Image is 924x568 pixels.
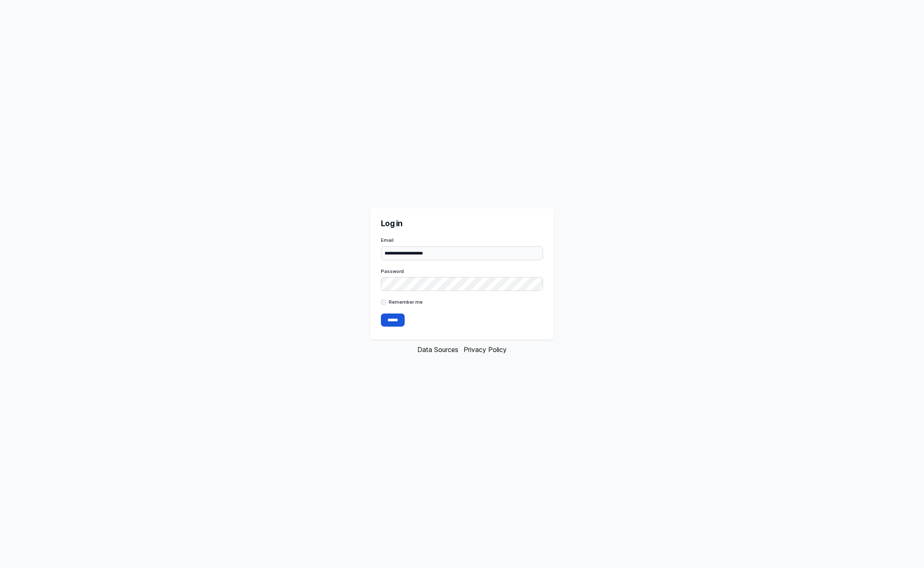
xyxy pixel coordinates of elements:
h2: Log in [381,218,544,229]
label: Remember me [389,299,423,305]
label: Email [381,237,544,243]
a: Data Sources [417,345,458,354]
label: Password [381,268,544,275]
a: Privacy Policy [464,345,507,354]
